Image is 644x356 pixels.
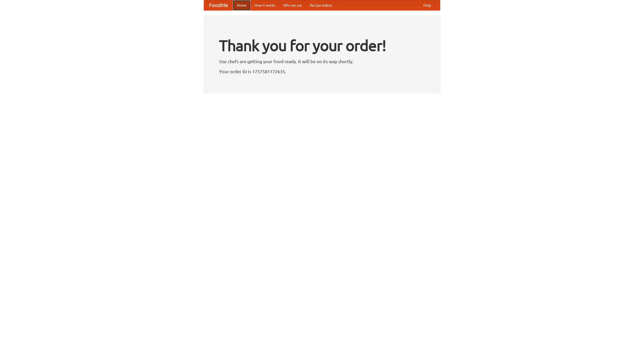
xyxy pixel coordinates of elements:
[219,33,425,58] h1: Thank you for your order!
[204,0,233,10] a: FoodMe
[233,0,251,10] a: Home
[306,0,336,10] a: Recipe videos
[219,68,425,75] p: Your order ID is 1757581172635.
[251,0,279,10] a: How it works
[419,0,435,10] a: Help
[279,0,306,10] a: Who we are
[219,58,425,65] p: Our chefs are getting your food ready. It will be on its way shortly.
